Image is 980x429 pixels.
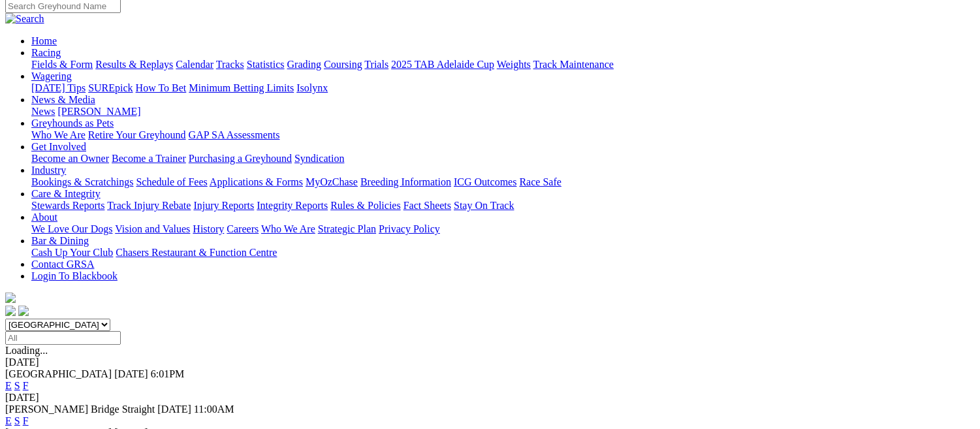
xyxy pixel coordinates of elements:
[151,368,185,379] span: 6:01PM
[31,259,94,270] a: Contact GRSA
[189,129,280,140] a: GAP SA Assessments
[157,404,191,415] span: [DATE]
[31,235,89,246] a: Bar & Dining
[5,345,48,356] span: Loading...
[31,82,86,93] a: [DATE] Tips
[261,223,315,234] a: Who We Are
[107,200,191,211] a: Track Injury Rebate
[18,306,29,316] img: twitter.svg
[189,153,292,164] a: Purchasing a Greyhound
[497,59,531,70] a: Weights
[114,368,148,379] span: [DATE]
[31,176,975,188] div: Industry
[391,59,494,70] a: 2025 TAB Adelaide Cup
[115,223,190,234] a: Vision and Values
[519,176,561,187] a: Race Safe
[296,82,328,93] a: Isolynx
[360,176,451,187] a: Breeding Information
[136,176,207,187] a: Schedule of Fees
[227,223,259,234] a: Careers
[5,306,16,316] img: facebook.svg
[23,415,29,426] a: F
[136,82,187,93] a: How To Bet
[31,153,975,165] div: Get Involved
[31,129,975,141] div: Greyhounds as Pets
[31,247,113,258] a: Cash Up Your Club
[454,176,516,187] a: ICG Outcomes
[31,106,55,117] a: News
[193,223,224,234] a: History
[23,380,29,391] a: F
[257,200,328,211] a: Integrity Reports
[31,47,61,58] a: Racing
[31,212,57,223] a: About
[5,293,16,303] img: logo-grsa-white.png
[31,188,101,199] a: Care & Integrity
[31,59,93,70] a: Fields & Form
[5,415,12,426] a: E
[31,59,975,71] div: Racing
[88,82,133,93] a: SUREpick
[31,223,112,234] a: We Love Our Dogs
[31,223,975,235] div: About
[14,415,20,426] a: S
[31,118,114,129] a: Greyhounds as Pets
[379,223,440,234] a: Privacy Policy
[14,380,20,391] a: S
[5,368,112,379] span: [GEOGRAPHIC_DATA]
[31,270,118,281] a: Login To Blackbook
[194,404,234,415] span: 11:00AM
[318,223,376,234] a: Strategic Plan
[5,380,12,391] a: E
[454,200,514,211] a: Stay On Track
[31,82,975,94] div: Wagering
[216,59,244,70] a: Tracks
[57,106,140,117] a: [PERSON_NAME]
[324,59,362,70] a: Coursing
[533,59,614,70] a: Track Maintenance
[31,129,86,140] a: Who We Are
[88,129,186,140] a: Retire Your Greyhound
[31,200,975,212] div: Care & Integrity
[116,247,277,258] a: Chasers Restaurant & Function Centre
[31,106,975,118] div: News & Media
[294,153,344,164] a: Syndication
[176,59,213,70] a: Calendar
[31,71,72,82] a: Wagering
[112,153,186,164] a: Become a Trainer
[247,59,285,70] a: Statistics
[31,165,66,176] a: Industry
[287,59,321,70] a: Grading
[5,331,121,345] input: Select date
[31,35,57,46] a: Home
[364,59,388,70] a: Trials
[31,247,975,259] div: Bar & Dining
[95,59,173,70] a: Results & Replays
[189,82,294,93] a: Minimum Betting Limits
[31,200,104,211] a: Stewards Reports
[403,200,451,211] a: Fact Sheets
[5,404,155,415] span: [PERSON_NAME] Bridge Straight
[5,392,975,404] div: [DATE]
[31,141,86,152] a: Get Involved
[31,176,133,187] a: Bookings & Scratchings
[31,94,95,105] a: News & Media
[5,13,44,25] img: Search
[306,176,358,187] a: MyOzChase
[210,176,303,187] a: Applications & Forms
[330,200,401,211] a: Rules & Policies
[5,357,975,368] div: [DATE]
[31,153,109,164] a: Become an Owner
[193,200,254,211] a: Injury Reports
